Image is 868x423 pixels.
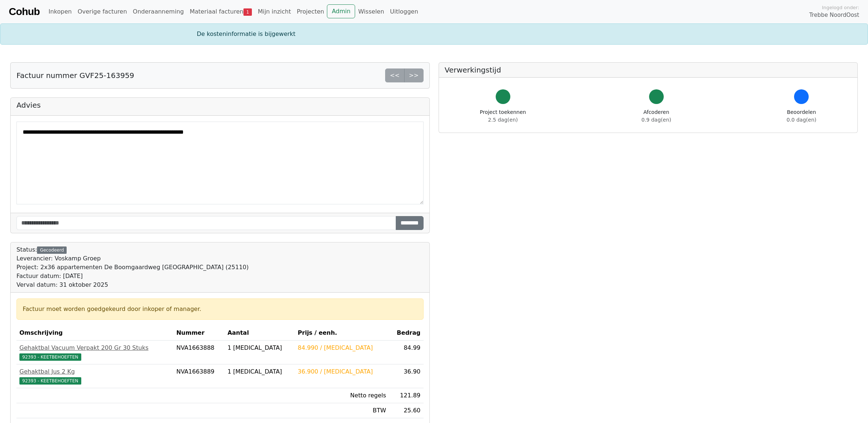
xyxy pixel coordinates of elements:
div: Afcoderen [641,108,671,124]
td: 36.90 [389,364,424,388]
th: Prijs / eenh. [295,326,389,341]
th: Bedrag [389,326,424,341]
a: Materiaal facturen1 [187,4,255,19]
td: Netto regels [295,388,389,403]
td: 121.89 [389,388,424,403]
a: Mijn inzicht [255,4,294,19]
div: Gehaktbal Vacuum Verpakt 200 Gr 30 Stuks [19,344,171,352]
th: Omschrijving [16,326,174,341]
div: Status: [16,245,249,289]
th: Aantal [224,326,295,341]
span: 92393 - KEETBEHOEFTEN [19,377,81,385]
span: 92393 - KEETBEHOEFTEN [19,353,81,361]
span: 0.9 dag(en) [641,117,671,123]
div: Factuur datum: [DATE] [16,272,249,281]
a: Projecten [294,4,327,19]
h5: Verwerkingstijd [445,66,852,74]
span: 0.0 dag(en) [787,117,816,123]
div: Gecodeerd [37,246,67,254]
a: Admin [327,4,355,18]
a: Gehaktbal Jus 2 Kg92393 - KEETBEHOEFTEN [19,367,171,385]
div: 84.990 / [MEDICAL_DATA] [298,344,386,352]
div: De kosteninformatie is bijgewerkt [193,30,676,38]
div: Factuur moet worden goedgekeurd door inkoper of manager. [23,305,417,313]
td: NVA1663888 [174,341,225,364]
div: Beoordelen [787,108,816,124]
a: Wisselen [355,4,387,19]
div: Project toekennen [480,108,526,124]
span: 2.5 dag(en) [488,117,518,123]
a: Uitloggen [387,4,421,19]
td: BTW [295,403,389,418]
a: Onderaanneming [130,4,187,19]
span: Trebbe NoordOost [809,11,859,19]
h5: Factuur nummer GVF25-163959 [16,71,134,80]
div: Leverancier: Voskamp Groep [16,254,249,263]
a: Inkopen [45,4,74,19]
div: Gehaktbal Jus 2 Kg [19,367,171,376]
span: Ingelogd onder: [822,4,859,11]
div: 1 [MEDICAL_DATA] [227,344,292,352]
div: Verval datum: 31 oktober 2025 [16,281,249,289]
span: 1 [243,8,252,16]
div: 36.900 / [MEDICAL_DATA] [298,367,386,376]
div: Project: 2x36 appartementen De Boomgaardweg [GEOGRAPHIC_DATA] (25110) [16,263,249,272]
td: 25.60 [389,403,424,418]
h5: Advies [16,101,424,110]
td: NVA1663889 [174,364,225,388]
a: Gehaktbal Vacuum Verpakt 200 Gr 30 Stuks92393 - KEETBEHOEFTEN [19,344,171,361]
th: Nummer [174,326,225,341]
div: 1 [MEDICAL_DATA] [227,367,292,376]
a: Cohub [9,3,40,21]
td: 84.99 [389,341,424,364]
a: Overige facturen [75,4,130,19]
